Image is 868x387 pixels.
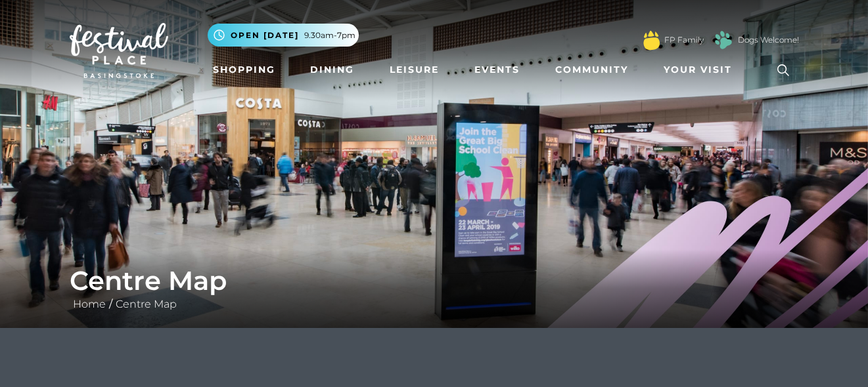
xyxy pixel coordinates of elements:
[550,58,633,82] a: Community
[60,265,809,312] div: /
[738,34,799,46] a: Dogs Welcome!
[384,58,444,82] a: Leisure
[658,58,744,82] a: Your Visit
[70,265,799,296] h1: Centre Map
[305,58,359,82] a: Dining
[664,34,704,46] a: FP Family
[70,298,109,310] a: Home
[208,58,281,82] a: Shopping
[231,30,299,41] span: Open [DATE]
[70,23,168,78] img: Festival Place Logo
[469,58,525,82] a: Events
[304,30,355,41] span: 9.30am-7pm
[664,63,732,77] span: Your Visit
[112,298,180,310] a: Centre Map
[208,24,359,47] button: Open [DATE] 9.30am-7pm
